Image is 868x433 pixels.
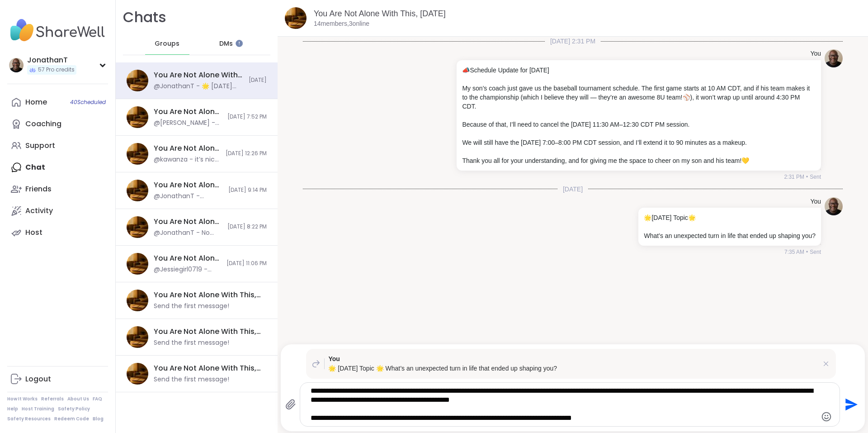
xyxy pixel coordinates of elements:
[127,216,148,238] img: You Are Not Alone With This, Sep 11
[557,185,588,194] span: [DATE]
[226,260,267,267] span: [DATE] 11:06 PM
[7,135,108,157] a: Support
[285,7,307,29] img: You Are Not Alone With This, Sep 14
[25,374,51,384] div: Logout
[7,416,51,422] a: Safety Resources
[127,290,148,311] img: You Are Not Alone With This, Sep 16
[93,416,104,422] a: Blog
[154,375,229,384] div: Send the first message!
[806,248,808,256] span: •
[154,82,243,91] div: @JonathanT - 🌟 [DATE] Topic 🌟 What’s an unexpected turn in life that ended up shaping you?
[22,406,54,412] a: Host Training
[810,49,821,58] h4: You
[154,180,223,190] div: You Are Not Alone With This, [DATE]
[54,416,89,422] a: Redeem Code
[644,213,816,222] p: [DATE] Topic
[58,406,90,412] a: Safety Policy
[154,338,229,347] div: Send the first message!
[688,214,696,221] span: 🌟
[644,214,651,221] span: 🌟
[328,364,817,373] p: 🌟 [DATE] Topic 🌟 What’s an unexpected turn in life that ended up shaping you?
[25,97,47,107] div: Home
[810,197,821,206] h4: You
[25,228,42,238] div: Host
[93,396,102,402] a: FAQ
[127,363,148,385] img: You Are Not Alone With This, Sep 15
[462,84,816,111] p: My son’s coach just gave us the baseball tournament schedule. The first game starts at 10 AM CDT,...
[545,37,601,46] span: [DATE] 2:31 PM
[25,184,52,194] div: Friends
[25,141,55,151] div: Support
[741,157,749,164] span: 💛
[7,113,108,135] a: Coaching
[228,186,267,194] span: [DATE] 9:14 PM
[7,91,108,113] a: Home40Scheduled
[462,120,816,129] p: Because of that, I’ll need to cancel the [DATE] 11:30 AM–12:30 CDT PM session.
[67,396,89,402] a: About Us
[810,173,821,181] span: Sent
[154,253,221,263] div: You Are Not Alone With This, [DATE]
[127,180,148,201] img: You Are Not Alone With This, Sep 12
[227,223,267,231] span: [DATE] 8:22 PM
[70,99,106,106] span: 40 Scheduled
[127,106,148,128] img: You Are Not Alone With This, Sep 13
[226,150,267,157] span: [DATE] 12:26 PM
[328,354,817,364] span: You
[154,107,222,117] div: You Are Not Alone With This, [DATE]
[7,222,108,243] a: Host
[311,386,814,423] textarea: Type your message
[7,406,18,412] a: Help
[462,66,816,75] p: Schedule Update for [DATE]
[127,70,148,91] img: You Are Not Alone With This, Sep 14
[154,155,220,164] div: @kawanza - it’s nice to hear that reminder. i appreciate you greatly ❤️
[127,326,148,348] img: You Are Not Alone With This, Sep 17
[462,138,816,147] p: We will still have the [DATE] 7:00–8:00 PM CDT session, and I’ll extend it to 90 minutes as a mak...
[154,290,261,300] div: You Are Not Alone With This, [DATE]
[127,253,148,275] img: You Are Not Alone With This, Sep 10
[810,248,821,256] span: Sent
[154,217,222,227] div: You Are Not Alone With This, [DATE]
[683,94,690,101] span: ⚾
[154,363,261,373] div: You Are Not Alone With This, [DATE]
[38,66,75,74] span: 57 Pro credits
[840,395,860,415] button: Send
[821,411,832,422] button: Emoji picker
[462,156,816,165] p: Thank you all for your understanding, and for giving me the space to cheer on my son and his team!
[154,265,221,274] div: @Jessiegirl0719 - [URL][DOMAIN_NAME]
[154,119,222,128] div: @[PERSON_NAME] - its a journey for sure
[154,192,223,201] div: @JonathanT - Thanks for sharing that, [PERSON_NAME]. I can hear it’s been such a hard month, and ...
[825,49,843,67] img: https://sharewell-space-live.sfo3.digitaloceanspaces.com/user-generated/0e2c5150-e31e-4b6a-957d-4...
[154,228,222,238] div: @JonathanT - No worries. It's the thought that counts.❤️
[644,231,816,240] p: What’s an unexpected turn in life that ended up shaping you?
[784,248,804,256] span: 7:35 AM
[41,396,64,402] a: Referrals
[25,206,53,216] div: Activity
[127,143,148,165] img: You Are Not Alone With This, Sep 13
[154,302,229,311] div: Send the first message!
[25,119,61,129] div: Coaching
[236,40,243,47] iframe: Spotlight
[27,55,76,65] div: JonathanT
[123,7,166,28] h1: Chats
[825,197,843,215] img: https://sharewell-space-live.sfo3.digitaloceanspaces.com/user-generated/0e2c5150-e31e-4b6a-957d-4...
[784,173,804,181] span: 2:31 PM
[155,39,179,48] span: Groups
[314,19,369,29] p: 14 members, 3 online
[154,70,243,80] div: You Are Not Alone With This, [DATE]
[219,39,233,48] span: DMs
[154,143,220,153] div: You Are Not Alone With This, [DATE]
[7,200,108,222] a: Activity
[462,67,470,74] span: 📣
[7,368,108,390] a: Logout
[227,113,267,121] span: [DATE] 7:52 PM
[314,9,446,18] a: You Are Not Alone With This, [DATE]
[9,58,24,72] img: JonathanT
[7,178,108,200] a: Friends
[154,327,261,337] div: You Are Not Alone With This, [DATE]
[7,396,38,402] a: How It Works
[806,173,808,181] span: •
[7,14,108,46] img: ShareWell Nav Logo
[249,76,267,84] span: [DATE]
